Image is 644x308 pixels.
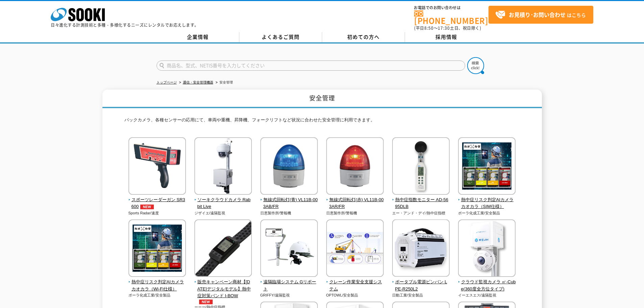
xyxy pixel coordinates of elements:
[458,210,516,216] p: ポーラ化成工業/安全製品
[157,80,177,84] a: トップページ
[128,137,186,196] img: スポーツレーダーガン SR3600
[392,292,450,298] p: 日動工業/安全製品
[194,279,252,304] span: 販売キャンペーン商材【[DATE]デジタルモデル】熱中症対策バンド I-BOW
[139,205,156,209] img: NEW
[194,190,252,210] a: ソーキクラウドカメラ Rabbit Live
[392,190,450,210] a: 熱中症指数モニター AD-5695DLB
[260,190,318,210] a: 無線式回転灯(青) VL11B-003AB/FR
[326,196,384,211] span: 無線式回転灯(赤) VL11B-003AR/FR
[347,33,380,41] span: 初めての方へ
[260,137,318,196] img: 無線式回転灯(青) VL11B-003AB/FR
[458,137,516,196] img: 熱中症リスク判定AIカメラ カオカラ（SIM仕様）
[458,190,516,210] a: 熱中症リスク判定AIカメラ カオカラ（SIM仕様）
[128,190,186,210] a: スポーツレーダーガン SR3600NEW
[194,196,252,211] span: ソーキクラウドカメラ Rabbit Live
[260,292,318,298] p: GRIFFY/遠隔監視
[260,219,318,279] img: 遠隔臨場システム Gリポート
[128,292,186,298] p: ポーラ化成工業/安全製品
[414,25,481,31] span: (平日 ～ 土日、祝日除く)
[260,279,318,293] span: 遠隔臨場システム Gリポート
[458,196,516,211] span: 熱中症リスク判定AIカメラ カオカラ（SIM仕様）
[495,10,586,20] span: はこちら
[326,219,384,279] img: クレーン作業安全支援システム
[51,23,199,27] p: 日々進化する計測技術と多種・多様化するニーズにレンタルでお応えします。
[405,32,488,42] a: 採用情報
[157,61,465,71] input: 商品名、型式、NETIS番号を入力してください
[214,79,233,86] li: 安全管理
[488,6,593,24] a: お見積り･お問い合わせはこちら
[128,210,186,216] p: Sports Radar/速度
[322,32,405,42] a: 初めての方へ
[392,210,450,216] p: エー・アンド・デイ/熱中症指標
[392,219,450,279] img: ポータブル電源ピンバン LPE-R250L2
[260,272,318,292] a: 遠隔臨場システム Gリポート
[197,300,214,304] img: NEW
[326,190,384,210] a: 無線式回転灯(赤) VL11B-003AR/FR
[414,10,488,24] a: [PHONE_NUMBER]
[326,210,384,216] p: 日恵製作所/警報機
[392,279,450,293] span: ポータブル電源ピンバン LPE-R250L2
[183,80,213,84] a: 通信・安全管理機器
[260,196,318,211] span: 無線式回転灯(青) VL11B-003AB/FR
[326,272,384,292] a: クレーン作業安全支援システム
[194,137,252,196] img: ソーキクラウドカメラ Rabbit Live
[414,6,488,10] span: お電話でのお問い合わせは
[128,279,186,293] span: 熱中症リスク判定AIカメラ カオカラ（Wi-Fi仕様）
[458,272,516,292] a: クラウド監視カメラ ㎥-Cube(360度全方位タイプ)
[458,219,516,279] img: クラウド監視カメラ ㎥-Cube(360度全方位タイプ)
[326,292,384,298] p: OPTOWL/安全製品
[194,272,252,304] a: 販売キャンペーン商材【[DATE]デジタルモデル】熱中症対策バンド I-BOWNEW
[194,210,252,216] p: ジザイエ/遠隔監視
[128,272,186,292] a: 熱中症リスク判定AIカメラ カオカラ（Wi-Fi仕様）
[392,272,450,292] a: ポータブル電源ピンバン LPE-R250L2
[194,219,252,279] img: 販売キャンペーン商材【2025年デジタルモデル】熱中症対策バンド I-BOW
[128,196,186,211] span: スポーツレーダーガン SR3600
[424,25,434,31] span: 8:50
[509,10,566,19] strong: お見積り･お問い合わせ
[458,279,516,293] span: クラウド監視カメラ ㎥-Cube(360度全方位タイプ)
[157,32,239,42] a: 企業情報
[438,25,450,31] span: 17:30
[124,117,520,127] p: バックカメラ、各種センサーの応用にて、車両や重機、昇降機、フォークリフトなど状況に合わせた安全管理に利用できます。
[260,210,318,216] p: 日恵製作所/警報機
[326,137,384,196] img: 無線式回転灯(赤) VL11B-003AR/FR
[458,292,516,298] p: イーエスエス/遠隔監視
[467,57,484,74] img: btn_search.png
[326,279,384,293] span: クレーン作業安全支援システム
[239,32,322,42] a: よくあるご質問
[102,90,542,108] h1: 安全管理
[392,196,450,211] span: 熱中症指数モニター AD-5695DLB
[392,137,450,196] img: 熱中症指数モニター AD-5695DLB
[128,219,186,279] img: 熱中症リスク判定AIカメラ カオカラ（Wi-Fi仕様）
